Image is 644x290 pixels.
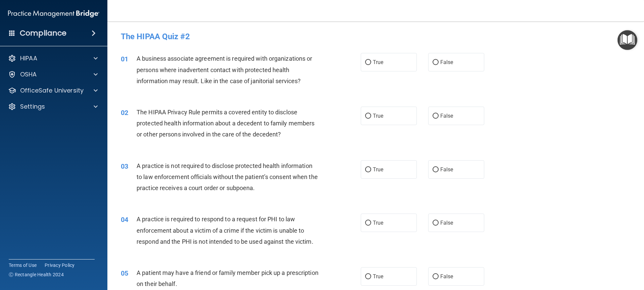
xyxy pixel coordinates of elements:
[20,70,37,78] p: OSHA
[137,109,314,138] span: The HIPAA Privacy Rule permits a covered entity to disclose protected health information about a ...
[8,7,99,20] img: PMB logo
[137,162,318,191] span: A practice is not required to disclose protected health information to law enforcement officials ...
[365,221,371,226] input: True
[9,271,64,278] span: Ⓒ Rectangle Health 2024
[373,273,383,280] span: True
[8,103,98,111] a: Settings
[121,269,128,277] span: 05
[20,28,66,38] h4: Compliance
[137,55,312,84] span: A business associate agreement is required with organizations or persons where inadvertent contac...
[440,166,453,173] span: False
[373,113,383,119] span: True
[137,216,313,245] span: A practice is required to respond to a request for PHI to law enforcement about a victim of a cri...
[433,167,439,172] input: False
[8,86,98,95] a: OfficeSafe University
[45,262,75,269] a: Privacy Policy
[373,166,383,173] span: True
[365,60,371,65] input: True
[365,274,371,279] input: True
[433,274,439,279] input: False
[8,54,98,62] a: HIPAA
[137,269,318,287] span: A patient may have a friend or family member pick up a prescription on their behalf.
[440,220,453,226] span: False
[365,167,371,172] input: True
[9,262,37,269] a: Terms of Use
[440,113,453,119] span: False
[121,55,128,63] span: 01
[433,221,439,226] input: False
[121,162,128,170] span: 03
[440,59,453,65] span: False
[121,109,128,117] span: 02
[373,59,383,65] span: True
[440,273,453,280] span: False
[121,32,631,41] h4: The HIPAA Quiz #2
[20,103,45,111] p: Settings
[8,70,98,78] a: OSHA
[365,114,371,119] input: True
[20,86,84,95] p: OfficeSafe University
[617,30,637,50] button: Open Resource Center
[433,60,439,65] input: False
[20,54,37,62] p: HIPAA
[373,220,383,226] span: True
[433,114,439,119] input: False
[121,216,128,224] span: 04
